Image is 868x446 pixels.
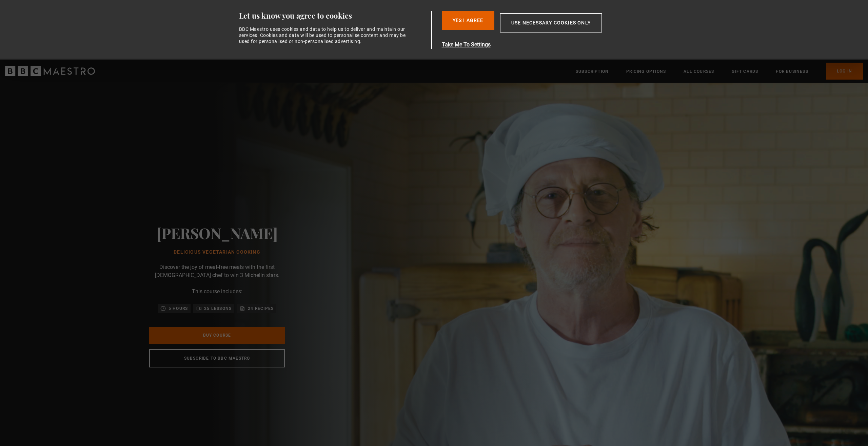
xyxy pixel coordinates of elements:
a: All Courses [684,68,714,75]
p: This course includes: [192,288,242,296]
button: Yes I Agree [442,11,494,30]
a: Pricing Options [626,68,666,75]
p: Discover the joy of meat-free meals with the first [DEMOGRAPHIC_DATA] chef to win 3 Michelin stars. [149,263,285,279]
nav: Primary [576,63,863,80]
h2: [PERSON_NAME] [157,224,278,241]
p: 24 recipes [248,305,274,312]
h1: Delicious Vegetarian Cooking [157,250,278,255]
div: Let us know you agree to cookies [239,11,429,21]
p: 25 lessons [204,305,232,312]
a: Gift Cards [732,68,758,75]
svg: BBC Maestro [5,66,95,76]
div: BBC Maestro uses cookies and data to help us to deliver and maintain our services. Cookies and da... [239,26,410,45]
a: Subscribe to BBC Maestro [149,349,285,367]
a: Subscription [576,68,609,75]
a: Log In [826,63,863,80]
a: Buy Course [149,327,285,344]
button: Take Me To Settings [442,41,634,49]
button: Use necessary cookies only [500,13,602,33]
a: For business [776,68,808,75]
p: 5 hours [169,305,188,312]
